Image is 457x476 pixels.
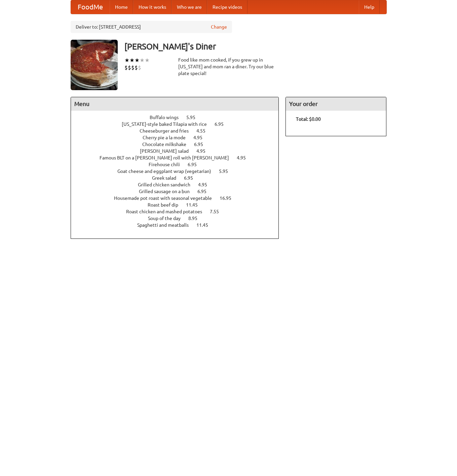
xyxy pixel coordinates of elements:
[126,209,231,214] a: Roast chicken and mashed potatoes 7.55
[188,162,203,167] span: 6.95
[145,57,150,64] li: ★
[142,142,193,147] span: Chocolate milkshake
[359,0,380,14] a: Help
[137,222,195,228] span: Spaghetti and meatballs
[139,189,219,194] a: Grilled sausage on a bun 6.95
[198,182,214,187] span: 4.95
[140,148,195,154] span: [PERSON_NAME] salad
[148,202,210,208] a: Roast beef dip 11.45
[137,222,221,228] a: Spaghetti and meatballs 11.45
[210,209,226,214] span: 7.55
[138,64,141,71] li: $
[71,97,279,111] h4: Menu
[71,21,232,33] div: Deliver to: [STREET_ADDRESS]
[129,57,135,64] li: ★
[207,0,247,14] a: Recipe videos
[143,135,215,140] a: Cherry pie a la mode 4.95
[124,40,387,53] h3: [PERSON_NAME]'s Diner
[114,195,219,201] span: Housemade pot roast with seasonal vegetable
[148,216,187,221] span: Soup of the day
[117,169,218,174] span: Goat cheese and eggplant wrap (vegetarian)
[140,128,195,134] span: Cheeseburger and fries
[186,115,202,120] span: 5.95
[133,0,172,14] a: How it works
[149,162,187,167] span: Firehouse chili
[211,24,227,30] a: Change
[100,155,236,160] span: Famous BLT on a [PERSON_NAME] roll with [PERSON_NAME]
[172,0,207,14] a: Who we are
[140,148,218,154] a: [PERSON_NAME] salad 4.95
[150,115,208,120] a: Buffalo wings 5.95
[188,216,204,221] span: 8.95
[152,175,183,181] span: Greek salad
[143,135,192,140] span: Cherry pie a la mode
[178,57,279,77] div: Food like mom cooked, if you grew up in [US_STATE] and mom ran a diner. Try our blue plate special!
[196,148,212,154] span: 4.95
[148,216,210,221] a: Soup of the day 8.95
[135,64,138,71] li: $
[184,175,200,181] span: 6.95
[71,0,110,14] a: FoodMe
[124,64,128,71] li: $
[131,64,135,71] li: $
[286,97,386,111] h4: Your order
[100,155,258,160] a: Famous BLT on a [PERSON_NAME] roll with [PERSON_NAME] 4.95
[149,162,209,167] a: Firehouse chili 6.95
[296,116,321,122] b: Total: $0.00
[194,142,210,147] span: 6.95
[110,0,133,14] a: Home
[142,142,216,147] a: Chocolate milkshake 6.95
[114,195,244,201] a: Housemade pot roast with seasonal vegetable 16.95
[139,189,196,194] span: Grilled sausage on a bun
[193,135,209,140] span: 4.95
[135,57,140,64] li: ★
[117,169,240,174] a: Goat cheese and eggplant wrap (vegetarian) 5.95
[196,128,212,134] span: 4.55
[148,202,185,208] span: Roast beef dip
[219,169,235,174] span: 5.95
[197,189,213,194] span: 6.95
[71,40,118,90] img: angular.jpg
[220,195,238,201] span: 16.95
[140,57,145,64] li: ★
[122,121,236,127] a: [US_STATE]-style baked Tilapia with rice 6.95
[138,182,220,187] a: Grilled chicken sandwich 4.95
[140,128,218,134] a: Cheeseburger and fries 4.55
[152,175,205,181] a: Greek salad 6.95
[196,222,215,228] span: 11.45
[126,209,209,214] span: Roast chicken and mashed potatoes
[138,182,197,187] span: Grilled chicken sandwich
[237,155,253,160] span: 4.95
[186,202,204,208] span: 11.45
[215,121,230,127] span: 6.95
[150,115,185,120] span: Buffalo wings
[124,57,129,64] li: ★
[122,121,214,127] span: [US_STATE]-style baked Tilapia with rice
[128,64,131,71] li: $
